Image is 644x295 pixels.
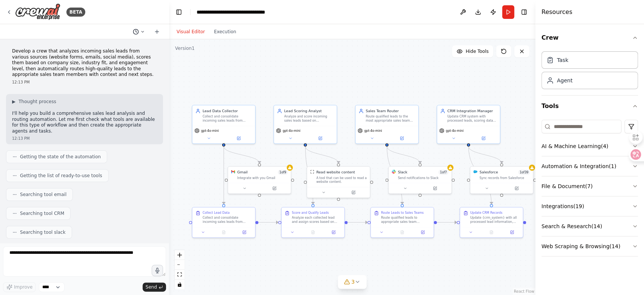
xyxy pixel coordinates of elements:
[209,27,241,36] button: Execution
[370,207,434,238] div: Route Leads to Sales TeamsRoute qualified leads to appropriate sales team members based on {routi...
[12,111,157,134] p: I'll help you build a comprehensive sales lead analysis and routing automation. Let me first chec...
[503,229,521,235] button: Open in side panel
[518,170,530,175] span: Number of enabled actions
[447,114,497,123] div: Update CRM system with processed leads, scoring data, and routing decisions. Create or update con...
[175,250,184,260] button: zoom in
[15,3,60,20] img: Logo
[278,170,287,175] span: Number of enabled actions
[381,216,430,224] div: Route qualified leads to appropriate sales team members based on {routing_criteria}. Consider fac...
[224,135,253,141] button: Open in side panel
[398,170,407,175] div: Slack
[470,210,502,215] div: Update CRM Records
[306,135,335,141] button: Open in side panel
[197,8,281,16] nav: breadcrumb
[192,207,255,238] div: Collect Lead DataCollect and consolidate incoming sales leads from {lead_sources}. Extract key in...
[384,147,405,204] g: Edge from 2991fe79-ec8c-4ceb-ba3d-6f9e69866471 to c329eeaf-d5ce-4276-9ff7-be35e8f7048b
[227,166,291,194] div: GmailGmail1of9Integrate with you Gmail
[364,128,382,133] span: gpt-4o-mini
[20,173,102,179] span: Getting the list of ready-to-use tools
[351,278,355,286] span: 3
[284,108,334,114] div: Lead Scoring Analyst
[466,48,489,54] span: Hide Tools
[541,216,638,236] button: Search & Research(14)
[480,170,498,175] div: Salesforce
[302,229,324,235] button: No output available
[143,283,166,292] button: Send
[541,117,638,263] div: Tools
[174,7,184,17] button: Hide left sidebar
[151,27,163,36] button: Start a new chat
[235,229,253,235] button: Open in side panel
[237,176,288,180] div: Integrate with you Gmail
[316,176,367,184] div: A tool that can be used to read a website content.
[152,265,163,276] button: Click to speak your automation idea
[437,105,500,144] div: CRM Integration ManagerUpdate CRM system with processed leads, scoring data, and routing decision...
[284,114,334,123] div: Analyze and score incoming sales leads based on {scoring_criteria} including company size, indust...
[303,147,315,204] g: Edge from 3813eb89-9311-45fe-aa55-93d9f49521b1 to b8448e4f-421b-491b-9f6c-a594c4098d0e
[541,156,638,176] button: Automation & Integration(1)
[192,105,255,144] div: Lead Data CollectorCollect and consolidate incoming sales leads from multiple sources including {...
[201,128,219,133] span: gpt-4o-mini
[470,166,533,194] div: SalesforceSalesforce1of39Sync records from Salesforce
[437,220,456,225] g: Edge from c329eeaf-d5ce-4276-9ff7-be35e8f7048b to 803e41ea-aff4-415e-be64-776ccf01c3a0
[466,147,504,164] g: Edge from 28292399-fbad-49fb-a263-b4435860073e to 83739852-067c-4f92-b02d-ae1fac9f8d8b
[481,229,502,235] button: No output available
[3,282,36,292] button: Improve
[366,114,415,123] div: Route qualified leads to the most appropriate sales team members based on {routing_criteria} such...
[18,99,56,105] span: Thought process
[66,8,85,17] div: BETA
[292,216,341,224] div: Analyze each collected lead and assign scores based on {scoring_criteria}. Evaluate company size ...
[438,170,448,175] span: Number of enabled actions
[541,8,572,17] h4: Resources
[388,166,452,194] div: SlackSlack1of7Send notifications to Slack
[460,207,523,238] div: Update CRM RecordsUpdate {crm_system} with all processed lead information, scoring data, and rout...
[260,185,289,191] button: Open in side panel
[175,280,184,289] button: toggle interactivity
[203,210,230,215] div: Collect Lead Data
[366,108,415,114] div: Sales Team Router
[541,48,638,95] div: Crew
[303,147,341,164] g: Edge from 3813eb89-9311-45fe-aa55-93d9f49521b1 to 1e2b8900-0f6a-4200-8664-124d72885715
[466,147,494,204] g: Edge from 28292399-fbad-49fb-a263-b4435860073e to 803e41ea-aff4-415e-be64-776ccf01c3a0
[203,108,252,114] div: Lead Data Collector
[325,229,342,235] button: Open in side panel
[12,136,157,141] div: 12:13 PM
[541,236,638,256] button: Web Scraping & Browsing(14)
[237,170,248,175] div: Gmail
[398,176,448,180] div: Send notifications to Slack
[221,147,262,164] g: Edge from 7311178c-9cdb-4d9f-86f3-811dcbd9caab to b6f1cf56-4b31-4b71-854a-ec0eb868b029
[281,207,345,238] div: Score and Qualify LeadsAnalyze each collected lead and assign scores based on {scoring_criteria}....
[381,210,424,215] div: Route Leads to Sales Teams
[387,135,416,141] button: Open in side panel
[384,147,423,164] g: Edge from 2991fe79-ec8c-4ceb-ba3d-6f9e69866471 to 0cf18611-94c8-462f-8434-f494f6ed2075
[541,96,638,117] button: Tools
[541,176,638,196] button: File & Document(7)
[338,275,367,289] button: 3
[355,105,419,144] div: Sales Team RouterRoute qualified leads to the most appropriate sales team members based on {routi...
[130,27,148,36] button: Switch to previous chat
[146,284,157,290] span: Send
[470,216,520,224] div: Update {crm_system} with all processed lead information, scoring data, and routing decisions. Cre...
[283,128,300,133] span: gpt-4o-mini
[469,135,498,141] button: Open in side panel
[421,185,449,191] button: Open in side panel
[480,176,530,180] div: Sync records from Salesforce
[446,128,463,133] span: gpt-4o-mini
[292,210,329,215] div: Score and Qualify Leads
[175,45,195,51] div: Version 1
[541,27,638,48] button: Crew
[414,229,431,235] button: Open in side panel
[231,170,235,174] img: Gmail
[175,250,184,289] div: React Flow controls
[12,99,15,105] span: ▶
[213,229,234,235] button: No output available
[12,48,157,78] p: Develop a crew that analyzes incoming sales leads from various sources (website forms, emails, so...
[20,210,64,216] span: Searching tool CRM
[307,166,370,198] div: ScrapeWebsiteToolRead website contentA tool that can be used to read a website content.
[514,289,534,293] a: React Flow attribution
[541,196,638,216] button: Integrations(19)
[473,170,477,174] img: Salesforce
[175,270,184,280] button: fit view
[12,99,56,105] button: ▶Thought process
[452,45,493,57] button: Hide Tools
